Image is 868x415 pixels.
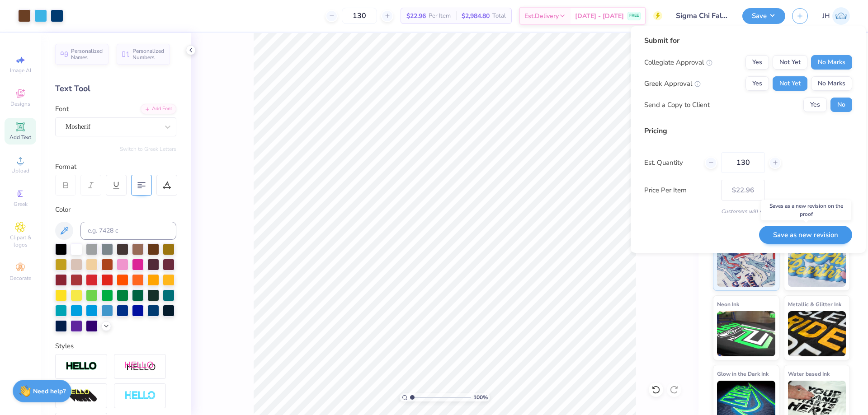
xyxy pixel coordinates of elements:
[14,201,28,208] span: Greek
[66,389,97,403] img: 3d Illusion
[721,152,765,173] input: – –
[788,369,830,378] span: Water based Ink
[669,7,736,25] input: Untitled Design
[773,76,807,91] button: Not Yet
[55,162,177,172] div: Format
[745,76,769,91] button: Yes
[120,145,176,153] button: Switch to Greek Letters
[803,98,827,112] button: Yes
[745,55,769,70] button: Yes
[644,185,714,196] label: Price Per Item
[644,207,852,215] div: Customers will see this price on HQ.
[5,234,36,248] span: Clipart & logos
[644,35,852,46] div: Submit for
[406,11,426,21] span: $22.96
[124,361,156,372] img: Shadow
[66,361,97,372] img: Stroke
[9,134,31,141] span: Add Text
[822,7,850,25] a: JH
[717,311,775,356] img: Neon Ink
[124,391,156,401] img: Negative Space
[717,299,739,309] span: Neon Ink
[788,242,846,287] img: Puff Ink
[644,100,710,110] div: Send a Copy to Client
[575,11,624,21] span: [DATE] - [DATE]
[132,48,165,61] span: Personalized Numbers
[71,48,103,61] span: Personalized Names
[9,275,31,282] span: Decorate
[788,299,841,309] span: Metallic & Glitter Ink
[832,7,850,25] img: Jamie Hayduk
[830,98,852,112] button: No
[773,55,807,70] button: Not Yet
[644,126,852,136] div: Pricing
[80,222,176,240] input: e.g. 7428 c
[759,226,852,244] button: Save as new revision
[524,11,559,21] span: Est. Delivery
[55,104,69,114] label: Font
[55,341,176,351] div: Styles
[11,167,29,174] span: Upload
[788,311,846,356] img: Metallic & Glitter Ink
[492,11,506,21] span: Total
[10,67,31,74] span: Image AI
[811,76,852,91] button: No Marks
[717,242,775,287] img: Standard
[33,387,66,396] strong: Need help?
[462,11,490,21] span: $2,984.80
[473,393,488,401] span: 100 %
[429,11,451,21] span: Per Item
[141,104,176,114] div: Add Font
[55,83,176,95] div: Text Tool
[742,8,785,24] button: Save
[342,8,377,24] input: – –
[644,158,698,168] label: Est. Quantity
[644,57,712,68] div: Collegiate Approval
[822,11,830,21] span: JH
[717,369,769,378] span: Glow in the Dark Ink
[644,79,701,89] div: Greek Approval
[811,55,852,70] button: No Marks
[629,13,639,19] span: FREE
[10,100,30,107] span: Designs
[55,205,176,215] div: Color
[761,200,851,220] div: Saves as a new revision on the proof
